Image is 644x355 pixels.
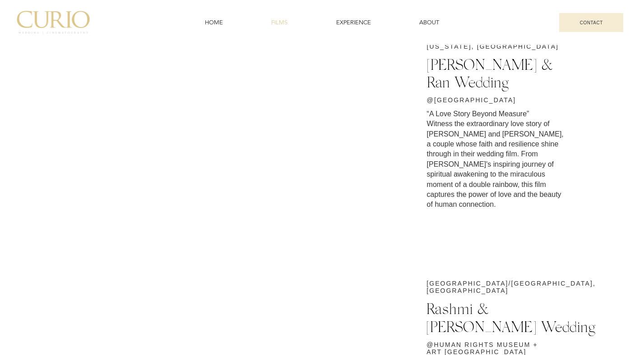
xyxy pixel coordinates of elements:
[314,14,393,31] a: EXPERIENCE
[426,280,616,294] p: [GEOGRAPHIC_DATA]/[GEOGRAPHIC_DATA], [GEOGRAPHIC_DATA]
[183,14,246,31] a: HOME
[205,18,223,27] span: HOME
[336,18,371,27] span: EXPERIENCE
[271,18,287,27] span: FILMS
[17,11,90,34] img: C_Logo.png
[419,18,439,27] span: ABOUT
[397,14,461,31] a: ABOUT
[183,14,461,31] nav: Site
[580,20,603,25] span: CONTACT
[426,299,595,335] span: Rashmi & [PERSON_NAME] Wedding
[427,43,616,50] p: [US_STATE], [GEOGRAPHIC_DATA]
[427,96,516,104] span: @[GEOGRAPHIC_DATA]
[559,13,623,32] a: CONTACT
[427,55,553,91] span: [PERSON_NAME] & Ran Wedding
[427,110,564,209] span: “A Love Story Beyond Measure” Witness the extraordinary love story of [PERSON_NAME] and [PERSON_N...
[249,14,310,31] a: FILMS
